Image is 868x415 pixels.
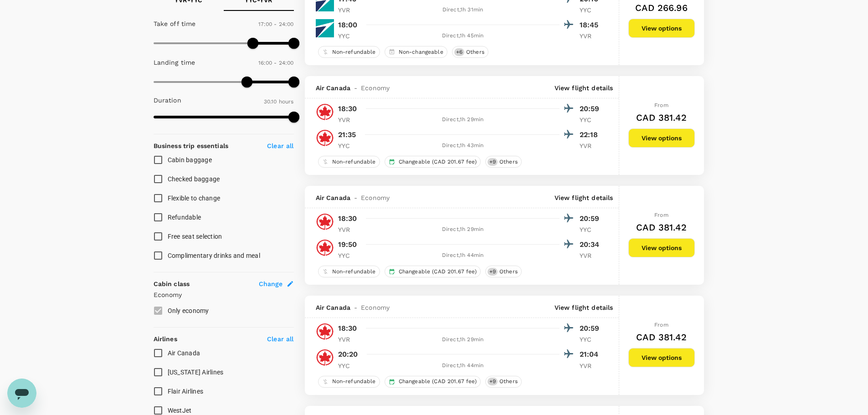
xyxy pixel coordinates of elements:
[580,251,602,260] p: YVR
[580,361,602,370] p: YVR
[267,334,293,343] p: Clear all
[485,156,522,168] div: +9Others
[338,141,361,150] p: YYC
[555,303,613,312] p: View flight details
[636,330,687,344] h6: CAD 381.42
[361,83,390,92] span: Economy
[338,361,361,370] p: YYC
[350,83,361,92] span: -
[154,280,190,287] strong: Cabin class
[338,225,361,234] p: YVR
[168,307,209,314] span: Only economy
[385,266,481,277] div: Changeable (CAD 201.67 fee)
[485,266,522,277] div: +9Others
[338,213,357,224] p: 18:30
[316,348,334,367] img: AC
[338,31,361,41] p: YYC
[555,83,613,92] p: View flight details
[366,361,560,370] div: Direct , 1h 44min
[316,129,334,147] img: AC
[338,251,361,260] p: YYC
[636,110,687,125] h6: CAD 381.42
[338,323,357,334] p: 18:30
[628,19,695,38] button: View options
[580,129,602,140] p: 22:18
[318,376,380,388] div: Non-refundable
[168,233,222,240] span: Free seat selection
[366,225,560,234] div: Direct , 1h 29min
[496,378,521,385] span: Others
[154,335,177,343] strong: Airlines
[168,195,221,202] span: Flexible to change
[259,279,283,288] span: Change
[316,213,334,231] img: AC
[628,128,695,148] button: View options
[580,103,602,114] p: 20:59
[496,268,521,276] span: Others
[485,376,522,388] div: +9Others
[168,407,192,414] span: WestJet
[580,141,602,150] p: YVR
[338,103,357,114] p: 18:30
[654,212,668,218] span: From
[462,48,488,56] span: Others
[580,20,602,31] p: 18:45
[395,268,480,276] span: Changeable (CAD 201.67 fee)
[628,238,695,257] button: View options
[168,214,201,221] span: Refundable
[580,239,602,250] p: 20:34
[338,129,356,140] p: 21:35
[338,20,358,31] p: 18:00
[580,115,602,124] p: YYC
[580,323,602,334] p: 20:59
[316,303,351,312] span: Air Canada
[366,251,560,260] div: Direct , 1h 44min
[366,335,560,344] div: Direct , 1h 29min
[366,115,560,124] div: Direct , 1h 29min
[385,376,481,388] div: Changeable (CAD 201.67 fee)
[264,98,294,105] span: 30.10 hours
[318,266,380,277] div: Non-refundable
[168,175,220,183] span: Checked baggage
[267,141,293,150] p: Clear all
[154,290,294,299] p: Economy
[488,158,498,166] span: + 9
[580,349,602,360] p: 21:04
[316,193,351,202] span: Air Canada
[329,268,380,276] span: Non-refundable
[338,5,361,15] p: YVR
[154,96,181,105] p: Duration
[395,48,447,56] span: Non-changeable
[258,60,294,66] span: 16:00 - 24:00
[168,349,200,357] span: Air Canada
[395,378,480,385] span: Changeable (CAD 201.67 fee)
[316,323,334,341] img: AC
[580,213,602,224] p: 20:59
[154,19,196,28] p: Take off time
[154,58,195,67] p: Landing time
[316,239,334,257] img: AC
[338,349,358,360] p: 20:20
[168,388,204,395] span: Flair Airlines
[350,193,361,202] span: -
[488,378,498,385] span: + 9
[488,268,498,276] span: + 9
[318,156,380,168] div: Non-refundable
[329,158,380,166] span: Non-refundable
[452,46,488,58] div: +6Others
[366,5,560,15] div: Direct , 1h 31min
[496,158,521,166] span: Others
[168,252,260,259] span: Complimentary drinks and meal
[258,21,294,27] span: 17:00 - 24:00
[555,193,613,202] p: View flight details
[636,220,687,235] h6: CAD 381.42
[350,303,361,312] span: -
[385,46,447,58] div: Non-changeable
[338,239,357,250] p: 19:50
[580,5,602,15] p: YYC
[580,335,602,344] p: YYC
[654,102,668,108] span: From
[338,115,361,124] p: YVR
[154,142,229,149] strong: Business trip essentials
[580,225,602,234] p: YYC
